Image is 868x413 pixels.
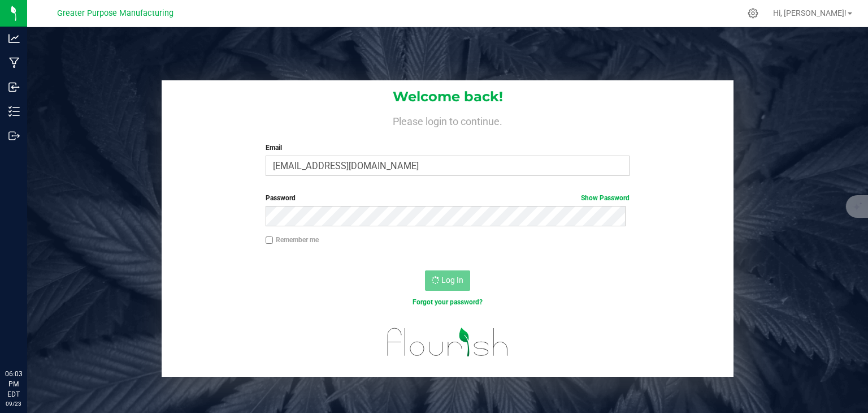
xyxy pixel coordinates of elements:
[746,8,760,19] div: Manage settings
[8,106,20,117] inline-svg: Inventory
[441,276,463,285] span: Log In
[162,113,734,127] h4: Please login to continue.
[266,235,319,245] label: Remember me
[5,369,22,399] p: 06:03 PM EDT
[581,194,630,202] a: Show Password
[8,33,20,44] inline-svg: Analytics
[266,143,630,153] label: Email
[266,194,296,202] span: Password
[8,57,20,68] inline-svg: Manufacturing
[5,399,22,408] p: 09/23
[376,319,519,365] img: flourish_logo.svg
[8,81,20,93] inline-svg: Inbound
[773,8,847,18] span: Hi, [PERSON_NAME]!
[425,270,470,291] button: Log In
[413,298,483,306] a: Forgot your password?
[266,236,274,244] input: Remember me
[57,8,173,18] span: Greater Purpose Manufacturing
[8,130,20,141] inline-svg: Outbound
[162,89,734,104] h1: Welcome back!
